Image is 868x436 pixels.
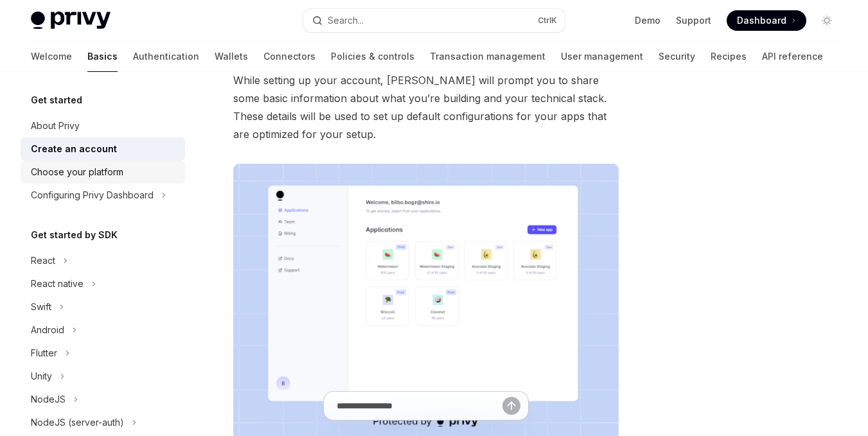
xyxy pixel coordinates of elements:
div: Android [31,322,64,338]
div: Choose your platform [31,164,123,180]
a: Security [659,41,695,72]
a: Support [676,14,711,27]
a: Create an account [21,137,185,161]
a: Connectors [263,41,315,72]
a: Transaction management [430,41,545,72]
a: Choose your platform [21,161,185,184]
div: React native [31,276,84,292]
button: Toggle dark mode [817,10,837,31]
span: Ctrl K [538,15,557,26]
a: API reference [762,41,823,72]
div: Unity [31,369,52,384]
a: Authentication [133,41,199,72]
a: Basics [87,41,118,72]
a: Dashboard [727,10,806,31]
div: NodeJS [31,392,66,407]
div: React [31,253,55,268]
button: Send message [502,397,520,415]
div: NodeJS (server-auth) [31,415,124,430]
h5: Get started by SDK [31,227,118,243]
a: Wallets [215,41,248,72]
h5: Get started [31,92,82,108]
div: Configuring Privy Dashboard [31,187,154,203]
a: User management [561,41,643,72]
span: Dashboard [737,14,786,27]
a: Demo [635,14,660,27]
a: Recipes [711,41,747,72]
img: light logo [31,12,111,30]
button: Search...CtrlK [303,9,565,32]
div: Create an account [31,141,117,157]
a: About Privy [21,114,185,137]
a: Policies & controls [331,41,414,72]
div: About Privy [31,118,80,134]
span: While setting up your account, [PERSON_NAME] will prompt you to share some basic information abou... [233,71,619,143]
div: Swift [31,299,51,315]
div: Search... [328,13,364,28]
a: Welcome [31,41,72,72]
div: Flutter [31,345,57,361]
